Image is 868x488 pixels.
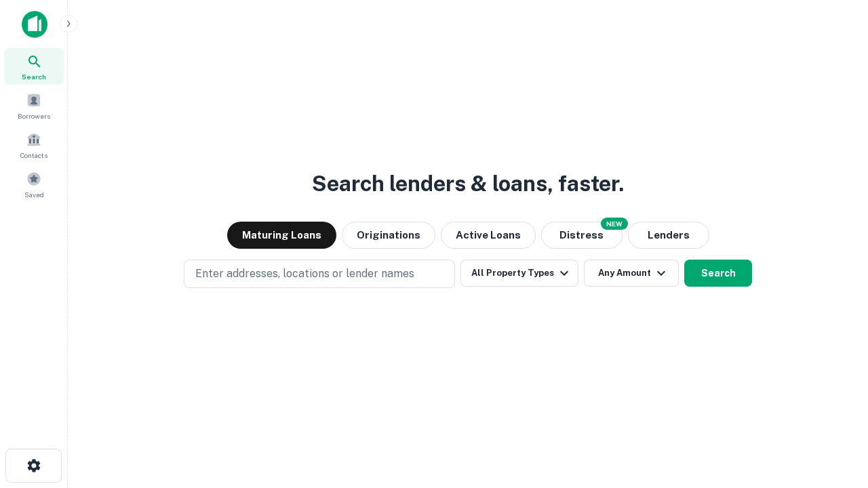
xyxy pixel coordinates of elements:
[4,48,64,85] a: Search
[342,222,435,249] button: Originations
[18,110,50,121] span: Borrowers
[22,11,47,38] img: capitalize-icon.png
[628,222,709,249] button: Lenders
[584,260,679,287] button: Any Amount
[460,260,578,287] button: All Property Types
[4,87,64,124] a: Borrowers
[227,222,336,249] button: Maturing Loans
[4,166,64,203] a: Saved
[184,260,455,288] button: Enter addresses, locations or lender names
[541,222,623,249] button: Search distressed loans with lien and other non-mortgage details.
[22,71,46,82] span: Search
[195,266,414,282] p: Enter addresses, locations or lender names
[601,218,628,230] div: NEW
[684,260,752,287] button: Search
[800,380,868,445] iframe: Chat Widget
[441,222,536,249] button: Active Loans
[24,189,44,200] span: Saved
[4,127,64,163] a: Contacts
[20,150,47,161] span: Contacts
[312,167,624,200] h3: Search lenders & loans, faster.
